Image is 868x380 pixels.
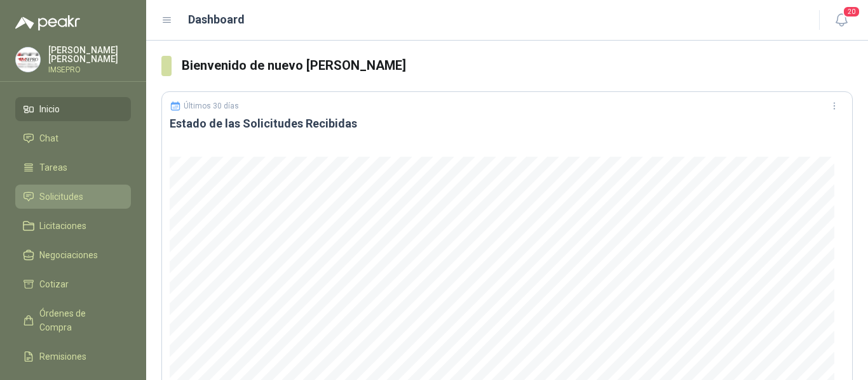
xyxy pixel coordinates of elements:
a: Cotizar [15,272,131,296]
h3: Bienvenido de nuevo [PERSON_NAME] [182,56,853,75]
img: Logo peakr [15,15,80,30]
a: Negociaciones [15,243,131,267]
span: Negociaciones [39,248,98,262]
p: [PERSON_NAME] [PERSON_NAME] [48,46,131,63]
span: Remisiones [39,350,86,364]
p: IMSEPRO [48,66,131,74]
a: Licitaciones [15,214,131,238]
a: Inicio [15,97,131,121]
h1: Dashboard [188,11,245,29]
a: Remisiones [15,344,131,369]
a: Solicitudes [15,185,131,209]
a: Tareas [15,155,131,180]
span: 20 [843,6,860,18]
p: Últimos 30 días [184,102,239,110]
span: Solicitudes [39,190,83,204]
a: Chat [15,126,131,150]
span: Chat [39,131,58,145]
h3: Estado de las Solicitudes Recibidas [170,116,844,131]
a: Órdenes de Compra [15,301,131,339]
span: Inicio [39,102,60,116]
span: Licitaciones [39,219,86,233]
span: Órdenes de Compra [39,306,119,334]
span: Cotizar [39,277,69,291]
span: Tareas [39,161,67,174]
button: 20 [830,9,853,32]
img: Company Logo [16,48,40,72]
